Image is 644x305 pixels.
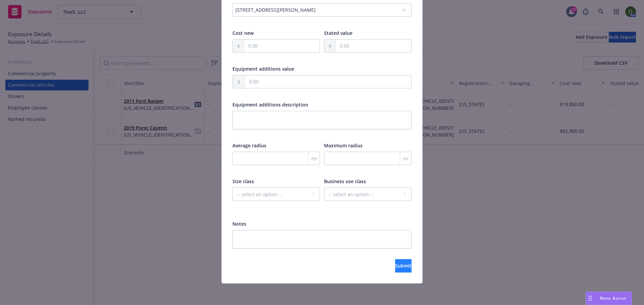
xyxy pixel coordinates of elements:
[232,3,412,17] button: [STREET_ADDRESS][PERSON_NAME]
[232,30,254,36] span: Cost new
[232,221,246,227] span: Notes
[232,178,254,184] span: Size class
[235,6,402,13] div: [STREET_ADDRESS][PERSON_NAME]
[232,101,308,108] span: Equipment additions description
[395,262,412,269] span: Submit
[311,155,317,162] span: mi
[232,142,266,149] span: Average radius
[586,292,594,305] div: Drag to move
[403,155,409,162] span: mi
[324,30,353,36] span: Stated value
[600,295,626,301] span: Nova Assist
[244,40,320,52] input: 0.00
[324,178,366,184] span: Business use class
[395,259,412,273] button: Submit
[586,292,632,305] button: Nova Assist
[245,75,411,88] input: 0.00
[324,142,363,149] span: Maximum radius
[232,66,294,72] span: Equipment additions value
[336,40,411,52] input: 0.00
